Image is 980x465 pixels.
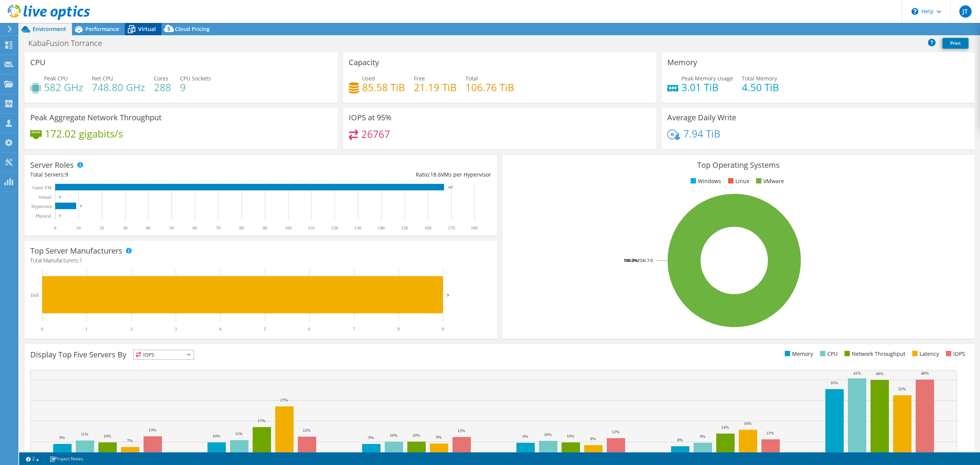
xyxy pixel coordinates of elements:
[414,75,425,82] span: Free
[36,213,51,219] text: Physical
[430,171,441,178] span: 18.6
[448,225,455,231] text: 170
[33,25,66,33] span: Environment
[911,8,918,15] svg: \n
[30,58,46,67] h3: CPU
[21,454,44,463] a: 2
[465,75,478,82] span: Total
[624,257,638,263] tspan: 100.0%
[726,177,749,185] li: Linux
[766,431,774,435] text: 11%
[447,293,449,297] text: 9
[180,83,211,92] h4: 9
[354,225,361,231] text: 130
[44,75,68,82] span: Peak CPU
[744,421,751,426] text: 16%
[830,380,838,385] text: 35%
[81,432,88,436] text: 11%
[853,371,861,375] text: 41%
[683,129,720,138] h4: 7.94 TiB
[944,350,965,358] li: IOPS
[567,434,574,438] text: 10%
[138,25,156,33] span: Virtual
[397,326,400,332] text: 8
[523,434,528,439] text: 9%
[667,113,736,122] h3: Average Daily Write
[30,256,491,265] h4: Total Manufacturers:
[285,225,292,231] text: 100
[508,161,969,169] h3: Top Operating Systems
[54,225,56,231] text: 0
[362,83,405,92] h4: 85.58 TiB
[180,75,211,82] span: CPU Sockets
[25,39,114,47] h1: KabaFusion Torrance
[843,350,905,358] li: Network Throughput
[59,435,65,440] text: 9%
[308,326,310,332] text: 6
[378,225,385,231] text: 140
[754,177,784,185] li: VMware
[30,247,122,255] h3: Top Server Manufacturers
[76,225,81,231] text: 10
[258,418,265,423] text: 17%
[783,350,813,358] li: Memory
[436,435,442,439] text: 9%
[92,83,145,92] h4: 748.80 GHz
[349,58,379,67] h3: Capacity
[239,225,244,231] text: 80
[910,350,939,358] li: Latency
[212,434,220,438] text: 10%
[921,371,929,375] text: 40%
[31,293,39,298] text: Dell
[134,350,194,359] span: IOPS
[361,130,390,138] h4: 26767
[123,225,127,231] text: 30
[146,225,150,231] text: 40
[448,185,453,189] text: 167
[263,225,267,231] text: 90
[92,75,113,82] span: Net CPU
[721,425,729,429] text: 14%
[590,436,596,441] text: 8%
[362,75,375,82] span: Used
[39,195,52,200] text: Virtual
[59,214,61,218] text: 0
[742,75,777,82] span: Total Memory
[414,83,457,92] h4: 21.19 TiB
[149,427,156,432] text: 13%
[219,326,221,332] text: 4
[44,454,89,463] a: Project Notes
[353,326,355,332] text: 7
[612,429,619,434] text: 12%
[31,204,52,209] text: Hypervisor
[700,434,706,439] text: 9%
[45,129,123,138] h4: 172.02 gigabits/s
[681,75,733,82] span: Peak Memory Usage
[85,326,88,332] text: 1
[154,75,168,82] span: Cores
[667,58,697,67] h3: Memory
[154,83,171,92] h4: 288
[264,326,266,332] text: 5
[544,432,552,437] text: 10%
[465,83,514,92] h4: 106.76 TiB
[390,433,397,437] text: 10%
[65,171,68,178] span: 9
[818,350,838,358] li: CPU
[942,38,969,49] a: Print
[742,83,779,92] h4: 4.50 TiB
[127,438,133,443] text: 7%
[677,437,683,442] text: 8%
[280,398,288,402] text: 27%
[41,326,43,332] text: 0
[175,25,210,33] span: Cloud Pricing
[412,433,420,437] text: 10%
[898,386,906,391] text: 32%
[331,225,338,231] text: 120
[169,225,174,231] text: 50
[401,225,408,231] text: 150
[235,431,243,436] text: 11%
[442,326,444,332] text: 9
[349,113,392,122] h3: IOPS at 95%
[85,25,119,33] span: Performance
